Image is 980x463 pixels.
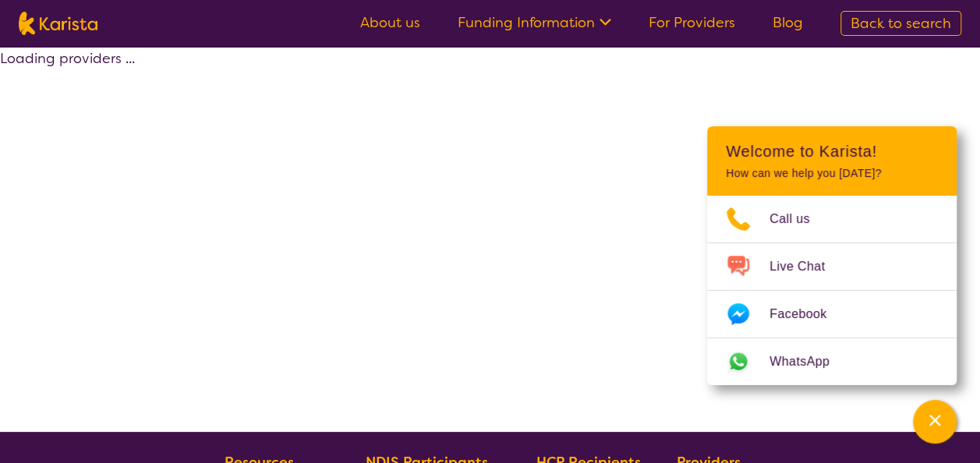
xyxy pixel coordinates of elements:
[707,126,957,385] div: Channel Menu
[769,255,844,278] span: Live Chat
[913,400,957,444] button: Channel Menu
[773,13,803,32] a: Blog
[19,12,97,35] img: Karista logo
[769,207,829,231] span: Call us
[707,196,957,385] ul: Choose channel
[726,142,938,161] h2: Welcome to Karista!
[769,302,845,326] span: Facebook
[649,13,735,32] a: For Providers
[707,338,957,385] a: Web link opens in a new tab.
[726,167,938,180] p: How can we help you [DATE]?
[458,13,611,32] a: Funding Information
[769,350,848,373] span: WhatsApp
[851,14,951,33] span: Back to search
[360,13,420,32] a: About us
[840,11,961,36] a: Back to search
